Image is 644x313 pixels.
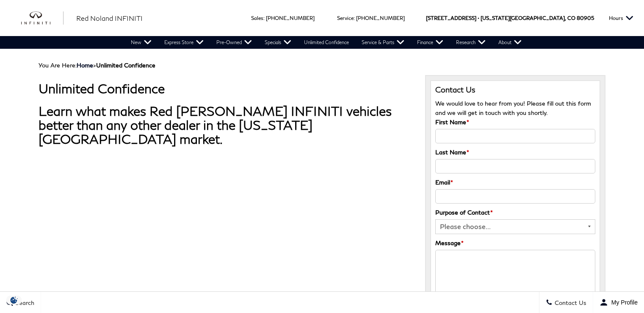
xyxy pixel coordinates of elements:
img: INFINITI [21,11,64,25]
span: Contact Us [553,299,586,306]
a: About [492,36,528,49]
span: You Are Here: [39,61,155,69]
a: Specials [258,36,298,49]
label: Purpose of Contact [435,208,493,217]
section: Click to Open Cookie Consent Modal [4,296,24,305]
span: Service [337,15,354,21]
a: Express Store [158,36,210,49]
span: : [263,15,265,21]
label: Last Name [435,148,469,157]
a: [PHONE_NUMBER] [356,15,405,21]
span: > [77,61,155,69]
a: infiniti [21,11,64,25]
label: Message [435,238,464,248]
iframe: YouTube video player [39,164,276,297]
div: Breadcrumbs [39,61,605,69]
span: Red Noland INFINITI [76,14,143,22]
a: Service & Parts [355,36,411,49]
a: Finance [411,36,450,49]
a: Home [77,61,93,69]
a: Unlimited Confidence [298,36,355,49]
span: We would love to hear from you! Please fill out this form and we will get in touch with you shortly. [435,100,591,116]
button: Open user profile menu [593,292,644,313]
nav: Main Navigation [124,36,528,49]
a: Research [450,36,492,49]
span: Search [13,299,34,306]
strong: Learn what makes Red [PERSON_NAME] INFINITI vehicles better than any other dealer in the [US_STAT... [39,103,392,146]
strong: Unlimited Confidence [96,61,155,69]
img: Opt-Out Icon [4,296,24,305]
label: Email [435,178,453,187]
a: [PHONE_NUMBER] [266,15,315,21]
label: First Name [435,117,469,127]
a: [STREET_ADDRESS] • [US_STATE][GEOGRAPHIC_DATA], CO 80905 [426,15,594,21]
h3: Contact Us [435,85,595,95]
a: Red Noland INFINITI [76,13,143,23]
span: : [354,15,355,21]
a: New [124,36,158,49]
span: My Profile [608,299,638,306]
a: Pre-Owned [210,36,258,49]
h1: Unlimited Confidence [39,81,412,95]
span: Sales [251,15,263,21]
